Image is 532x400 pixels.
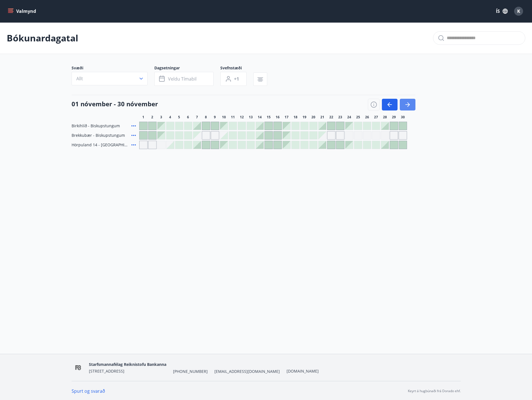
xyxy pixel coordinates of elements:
[214,369,280,374] span: [EMAIL_ADDRESS][DOMAIN_NAME]
[345,131,353,140] div: Gráir dagar eru ekki bókanlegir
[154,72,214,86] button: Veldu tímabil
[7,6,38,16] button: menu
[173,369,208,374] span: [PHONE_NUMBER]
[372,131,380,140] div: Gráir dagar eru ekki bókanlegir
[89,368,124,374] span: [STREET_ADDRESS]
[363,131,371,140] div: Gráir dagar eru ekki bókanlegir
[356,115,360,119] span: 25
[408,389,461,394] p: Keyrt á hugbúnaði frá Dorado ehf.
[214,115,216,119] span: 9
[338,115,342,119] span: 23
[196,115,198,119] span: 7
[72,123,120,129] span: Birkihlíð - Biskupstungum
[154,65,220,72] span: Dagsetningar
[187,115,189,119] span: 6
[72,133,125,138] span: Brekkubær - Biskupstungum
[169,115,171,119] span: 4
[512,4,525,18] button: K
[72,142,129,148] span: Hörpuland 14 - [GEOGRAPHIC_DATA]
[142,115,144,119] span: 1
[157,141,165,149] div: Gráir dagar eru ekki bókanlegir
[399,131,407,140] div: Gráir dagar eru ekki bókanlegir
[392,115,396,119] span: 29
[383,115,387,119] span: 28
[240,115,244,119] span: 12
[287,368,319,374] a: [DOMAIN_NAME]
[7,32,78,44] p: Bókunardagatal
[231,115,235,119] span: 11
[89,362,166,367] span: Starfsmannafélag Reiknistofu Bankanna
[285,115,289,119] span: 17
[160,115,162,119] span: 3
[72,72,148,85] button: Allt
[374,115,378,119] span: 27
[336,131,344,140] div: Gráir dagar eru ekki bókanlegir
[258,115,262,119] span: 14
[318,131,327,140] div: Gráir dagar eru ekki bókanlegir
[178,115,180,119] span: 5
[302,115,306,119] span: 19
[354,131,362,140] div: Gráir dagar eru ekki bókanlegir
[202,131,210,140] div: Gráir dagar eru ekki bókanlegir
[294,115,297,119] span: 18
[222,115,226,119] span: 10
[347,115,351,119] span: 24
[365,115,369,119] span: 26
[168,76,197,82] span: Veldu tímabil
[72,100,158,108] h4: 01 nóvember - 30 nóvember
[72,362,85,374] img: OV1EhlUOk1MBP6hKKUJbuONPgxBdnInkXmzMisYS.png
[390,131,398,140] div: Gráir dagar eru ekki bókanlegir
[493,6,511,16] button: ÍS
[205,115,207,119] span: 8
[148,141,157,149] div: Gráir dagar eru ekki bókanlegir
[220,65,253,72] span: Svefnstæði
[220,72,247,86] button: +1
[517,8,520,14] span: K
[276,115,280,119] span: 16
[311,115,315,119] span: 20
[381,131,389,140] div: Gráir dagar eru ekki bókanlegir
[327,131,335,140] div: Gráir dagar eru ekki bókanlegir
[76,76,83,82] span: Allt
[267,115,271,119] span: 15
[320,115,324,119] span: 21
[211,131,219,140] div: Gráir dagar eru ekki bókanlegir
[151,115,153,119] span: 2
[401,115,405,119] span: 30
[329,115,333,119] span: 22
[72,65,154,72] span: Svæði
[249,115,253,119] span: 13
[139,141,148,149] div: Gráir dagar eru ekki bókanlegir
[72,388,105,394] a: Spurt og svarað
[234,76,239,82] span: +1
[193,131,201,140] div: Gráir dagar eru ekki bókanlegir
